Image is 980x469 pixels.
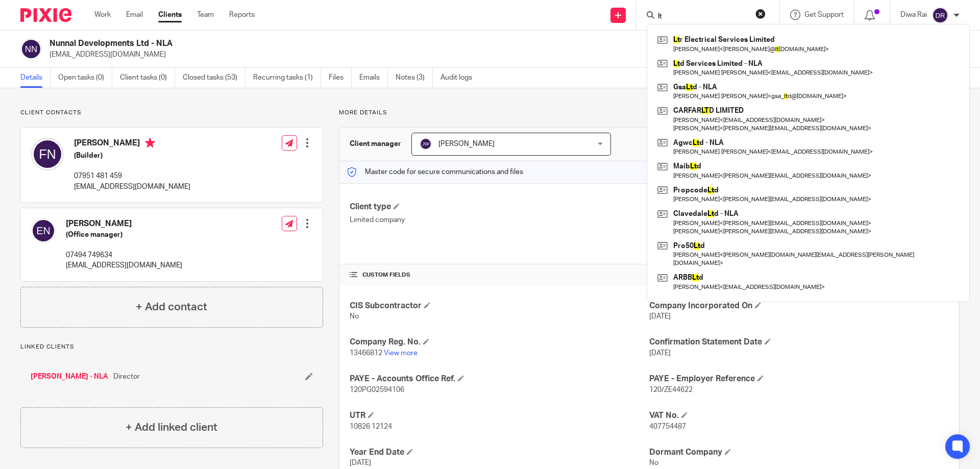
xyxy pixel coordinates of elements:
[66,230,182,240] h5: (Office manager)
[229,10,255,20] a: Reports
[136,299,207,315] h4: + Add contact
[350,386,404,393] span: 120PG02594106
[649,447,949,458] h4: Dormant Company
[253,68,321,88] a: Recurring tasks (1)
[339,109,960,117] p: More details
[126,10,143,20] a: Email
[350,410,649,421] h4: UTR
[350,350,382,357] span: 13466812
[900,10,927,20] p: Diwa Rai
[197,10,214,20] a: Team
[657,12,749,21] input: Search
[420,138,432,150] img: svg%3E
[66,218,182,229] h4: [PERSON_NAME]
[350,271,649,279] h4: CUSTOM FIELDS
[347,167,523,177] p: Master code for secure communications and files
[74,138,190,151] h4: [PERSON_NAME]
[396,68,433,88] a: Notes (3)
[20,343,323,351] p: Linked clients
[350,337,649,348] h4: Company Reg. No.
[31,372,108,382] a: [PERSON_NAME] - NLA
[66,260,182,270] p: [EMAIL_ADDRESS][DOMAIN_NAME]
[20,8,71,22] img: Pixie
[50,50,821,60] p: [EMAIL_ADDRESS][DOMAIN_NAME]
[649,386,693,393] span: 120/ZE44622
[113,372,140,382] span: Director
[94,10,111,20] a: Work
[329,68,352,88] a: Files
[66,250,182,260] p: 07494 749634
[350,301,649,311] h4: CIS Subcontractor
[145,138,155,148] i: Primary
[932,7,948,23] img: svg%3E
[31,218,56,243] img: svg%3E
[649,410,949,421] h4: VAT No.
[50,38,667,49] h2: Nunnal Developments Ltd - NLA
[438,140,495,147] span: [PERSON_NAME]
[31,138,64,170] img: svg%3E
[649,423,686,430] span: 407754487
[74,171,190,181] p: 07951 481 459
[20,38,42,60] img: svg%3E
[350,215,649,225] p: Limited company
[183,68,246,88] a: Closed tasks (53)
[20,109,323,117] p: Client contacts
[350,459,371,466] span: [DATE]
[58,68,112,88] a: Open tasks (0)
[74,182,190,192] p: [EMAIL_ADDRESS][DOMAIN_NAME]
[649,313,671,320] span: [DATE]
[74,151,190,161] h5: (Builder)
[120,68,175,88] a: Client tasks (0)
[350,313,359,320] span: No
[126,419,217,435] h4: + Add linked client
[359,68,388,88] a: Emails
[350,139,401,149] h3: Client manager
[755,9,766,19] button: Clear
[384,350,418,357] a: View more
[350,423,392,430] span: 10826 12124
[440,68,480,88] a: Audit logs
[158,10,182,20] a: Clients
[649,350,671,357] span: [DATE]
[649,337,949,348] h4: Confirmation Statement Date
[350,374,649,384] h4: PAYE - Accounts Office Ref.
[804,11,844,18] span: Get Support
[649,374,949,384] h4: PAYE - Employer Reference
[649,459,658,466] span: No
[20,68,51,88] a: Details
[350,447,649,458] h4: Year End Date
[649,301,949,311] h4: Company Incorporated On
[350,202,649,212] h4: Client type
